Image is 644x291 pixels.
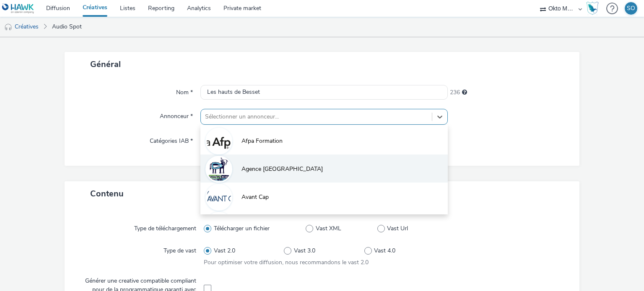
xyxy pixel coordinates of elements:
label: Catégories IAB * [146,134,196,145]
label: Type de téléchargement [131,221,200,233]
img: Afpa Formation [207,129,231,153]
img: undefined Logo [2,3,34,14]
a: Hawk Academy [586,2,602,15]
span: Avant Cap [241,193,269,201]
label: Annonceur * [156,109,196,121]
span: Vast 3.0 [294,247,315,255]
span: Agence [GEOGRAPHIC_DATA] [241,165,323,173]
img: Hawk Academy [586,2,599,15]
div: 255 caractères maximum [462,88,467,97]
span: Contenu [90,188,124,199]
span: Général [90,59,121,70]
span: Télécharger un fichier [214,224,270,233]
span: 236 [450,88,460,97]
img: Avant Cap [207,185,231,209]
div: SO [627,2,635,15]
span: Pour optimiser votre diffusion, nous recommandons le vast 2.0 [204,258,369,266]
a: Audio Spot [48,17,86,37]
span: Vast 2.0 [214,247,235,255]
img: Back2car [207,213,231,237]
input: Nom [200,85,447,100]
span: Vast XML [316,224,341,233]
img: audio [4,23,13,31]
img: Agence Buenos Aires [207,157,231,181]
span: Vast 4.0 [374,247,395,255]
label: Nom * [173,85,196,97]
span: Vast Url [387,224,408,233]
label: Type de vast [160,243,200,255]
span: Afpa Formation [241,137,283,145]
